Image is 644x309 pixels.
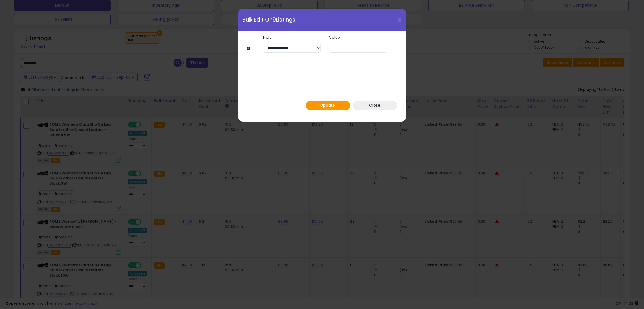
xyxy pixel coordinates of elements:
span: X [398,16,402,24]
label: Value [325,36,391,39]
span: Bulk Edit On 9 Listings [243,17,296,22]
span: Update [320,103,335,108]
button: Close [353,101,397,110]
label: Field [259,36,325,39]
